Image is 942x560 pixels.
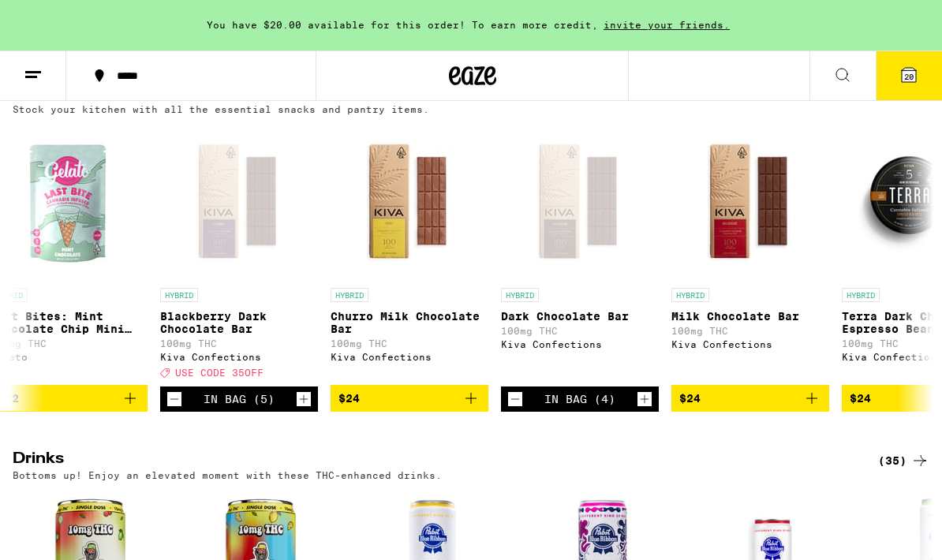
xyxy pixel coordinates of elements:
img: Kiva Confections - Milk Chocolate Bar [671,122,829,280]
a: Open page for Milk Chocolate Bar from Kiva Confections [671,122,829,384]
p: 100mg THC [671,326,829,336]
span: You have $20.00 available for this order! To earn more credit, [207,20,598,30]
div: In Bag (4) [544,393,615,405]
button: Add to bag [331,385,488,412]
button: 20 [876,51,942,100]
span: 20 [904,72,914,81]
p: HYBRID [331,288,368,302]
p: HYBRID [160,288,198,302]
img: Kiva Confections - Churro Milk Chocolate Bar [331,122,488,280]
div: Kiva Confections [331,352,488,362]
p: HYBRID [671,288,709,302]
p: Churro Milk Chocolate Bar [331,310,488,335]
div: In Bag (5) [204,393,275,405]
button: Decrement [507,391,523,407]
button: Add to bag [671,385,829,412]
p: HYBRID [501,288,539,302]
span: USE CODE 35OFF [175,368,264,379]
button: Decrement [166,391,182,407]
button: Increment [296,391,312,407]
a: Open page for Churro Milk Chocolate Bar from Kiva Confections [331,122,488,384]
span: $24 [850,392,871,405]
p: 100mg THC [160,338,318,349]
span: $24 [679,392,701,405]
a: (35) [878,451,929,470]
p: Milk Chocolate Bar [671,310,829,323]
p: Blackberry Dark Chocolate Bar [160,310,318,335]
span: invite your friends. [598,20,735,30]
span: $24 [338,392,360,405]
div: Kiva Confections [671,339,829,349]
a: Open page for Blackberry Dark Chocolate Bar from Kiva Confections [160,122,318,386]
p: HYBRID [842,288,880,302]
div: Kiva Confections [501,339,659,349]
p: 100mg THC [501,326,659,336]
h2: Drinks [13,451,852,470]
p: Bottoms up! Enjoy an elevated moment with these THC-enhanced drinks. [13,470,442,480]
div: Kiva Confections [160,352,318,362]
p: Stock your kitchen with all the essential snacks and pantry items. [13,104,429,114]
button: Increment [637,391,652,407]
p: 100mg THC [331,338,488,349]
a: Open page for Dark Chocolate Bar from Kiva Confections [501,122,659,386]
p: Dark Chocolate Bar [501,310,659,323]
